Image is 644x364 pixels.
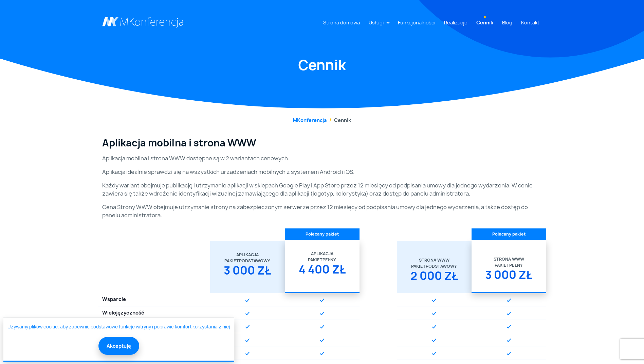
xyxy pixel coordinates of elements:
a: Kontakt [518,16,542,29]
img: Graficzny element strony [432,352,436,355]
img: Graficzny element strony [507,299,511,302]
img: Graficzny element strony [507,352,511,355]
a: Usługi [366,16,386,29]
a: Cennik [474,16,496,29]
span: Pakiet [495,262,509,268]
img: Graficzny element strony [245,352,250,355]
img: Graficzny element strony [320,312,324,315]
img: Graficzny element strony [245,339,250,342]
div: 2 000 zł [401,269,467,288]
img: Graficzny element strony [507,325,511,328]
h3: Aplikacja mobilna i strona WWW [102,137,542,149]
div: Aplikacja [289,251,355,257]
span: Wielojęzyczność [102,309,144,317]
img: Graficzny element strony [432,339,436,342]
img: Graficzny element strony [245,325,250,328]
div: Podstawowy [214,258,281,264]
p: Każdy wariant obejmuje publikację i utrzymanie aplikacji w sklepach Google Play i App Store przez... [102,181,542,198]
img: Graficzny element strony [320,299,324,302]
a: Blog [499,16,515,29]
img: Graficzny element strony [245,312,250,315]
div: Aplikacja [214,252,281,258]
a: Realizacje [441,16,470,29]
button: Akceptuję [98,337,139,355]
a: Funkcjonalności [395,16,438,29]
img: Graficzny element strony [320,352,324,355]
nav: breadcrumb [102,117,542,124]
p: Aplikacja idealnie sprawdzi się na wszystkich urządzeniach mobilnych z systemem Android i iOS. [102,168,542,176]
a: Strona domowa [320,16,363,29]
a: Używamy plików cookie, aby zapewnić podstawowe funkcje witryny i poprawić komfort korzystania z niej [7,324,230,330]
span: Pakiet [308,257,323,263]
img: Graficzny element strony [432,325,436,328]
img: Graficzny element strony [320,325,324,328]
li: Cennik [327,117,351,124]
div: 3 000 zł [214,264,281,282]
img: Graficzny element strony [432,312,436,315]
div: Pełny [289,257,355,263]
h1: Cennik [102,56,542,74]
img: Graficzny element strony [245,299,250,302]
div: 3 000 zł [476,268,542,287]
p: Cena Strony WWW obejmuje utrzymanie strony na zabezpieczonym serwerze przez 12 miesięcy od podpis... [102,203,542,219]
img: Graficzny element strony [507,339,511,342]
span: Wsparcie [102,296,126,303]
div: Podstawowy [401,263,467,269]
p: Aplikacja mobilna i strona WWW dostępne są w 2 wariantach cenowych. [102,154,542,162]
span: Pakiet [224,258,239,264]
img: Graficzny element strony [432,299,436,302]
span: Pakiet [411,263,426,269]
a: MKonferencja [293,117,327,123]
img: Graficzny element strony [320,339,324,342]
img: Graficzny element strony [507,312,511,315]
div: 4 400 zł [289,263,355,281]
div: Strona WWW [476,256,542,262]
div: Pełny [476,262,542,268]
div: Strona WWW [401,257,467,263]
